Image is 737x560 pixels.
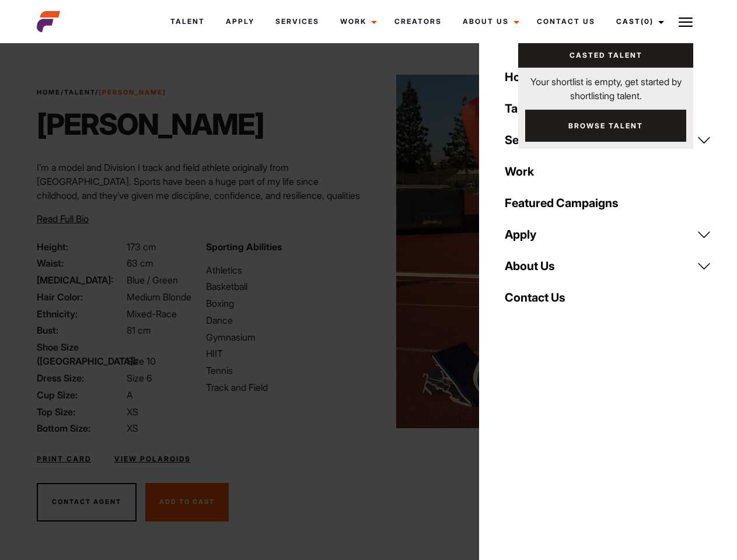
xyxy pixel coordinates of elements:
span: Bust: [37,323,124,337]
span: Hair Color: [37,290,124,304]
span: Shoe Size ([GEOGRAPHIC_DATA]): [37,340,124,368]
span: (0) [641,17,654,26]
a: View Polaroids [114,454,191,464]
span: XS [127,422,138,434]
a: Services [498,124,718,156]
span: [MEDICAL_DATA]: [37,273,124,287]
a: Contact Us [498,282,718,313]
a: Talent [498,93,718,124]
span: 173 cm [127,241,156,253]
a: Apply [215,6,265,37]
a: Services [265,6,330,37]
p: I’m a model and Division I track and field athlete originally from [GEOGRAPHIC_DATA]. Sports have... [37,160,362,216]
a: Browse Talent [525,110,686,142]
a: Talent [64,88,95,96]
a: Featured Campaigns [498,187,718,219]
span: Mixed-Race [127,308,177,320]
span: Ethnicity: [37,307,124,321]
a: Casted Talent [518,43,693,68]
strong: Sporting Abilities [206,241,282,253]
span: Top Size: [37,405,124,419]
li: Track and Field [206,380,361,394]
h1: [PERSON_NAME] [37,107,264,142]
strong: [PERSON_NAME] [99,88,166,96]
span: Dress Size: [37,371,124,385]
a: Print Card [37,454,91,464]
p: Your shortlist is empty, get started by shortlisting talent. [518,68,693,103]
li: HIIT [206,346,361,360]
span: Height: [37,240,124,254]
a: Cast(0) [606,6,671,37]
a: Contact Us [526,6,606,37]
button: Read Full Bio [37,212,89,226]
span: Blue / Green [127,274,178,286]
a: About Us [452,6,526,37]
span: 81 cm [127,324,151,336]
span: XS [127,406,138,418]
img: Burger icon [679,15,693,29]
li: Basketball [206,279,361,293]
a: About Us [498,250,718,282]
li: Gymnasium [206,330,361,344]
span: A [127,389,133,401]
img: cropped-aefm-brand-fav-22-square.png [37,10,60,33]
li: Athletics [206,263,361,277]
span: Size 6 [127,372,152,384]
li: Dance [206,313,361,327]
span: Bottom Size: [37,421,124,435]
a: Work [498,156,718,187]
button: Add To Cast [145,483,229,521]
button: Contact Agent [37,483,137,521]
a: Home [498,61,718,93]
li: Boxing [206,296,361,310]
span: 63 cm [127,257,153,269]
a: Apply [498,219,718,250]
span: Read Full Bio [37,213,89,225]
li: Tennis [206,363,361,377]
a: Home [37,88,61,96]
a: Talent [160,6,215,37]
span: Add To Cast [159,498,215,506]
a: Creators [384,6,452,37]
a: Work [330,6,384,37]
span: Cup Size: [37,388,124,402]
span: / / [37,87,166,97]
span: Size 10 [127,355,156,367]
span: Waist: [37,256,124,270]
span: Medium Blonde [127,291,191,303]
